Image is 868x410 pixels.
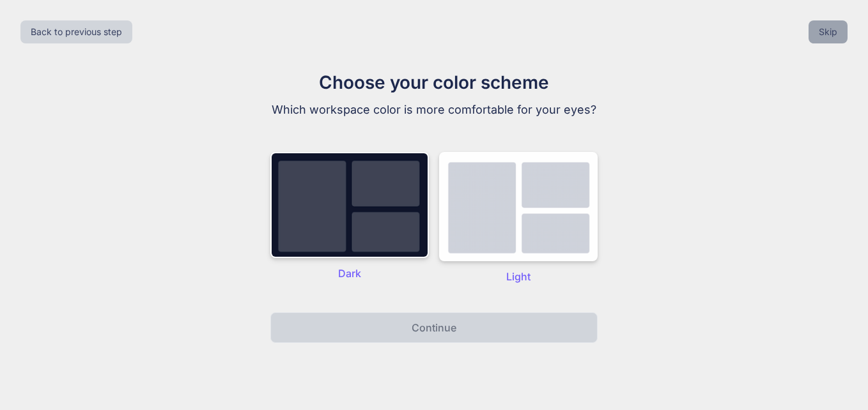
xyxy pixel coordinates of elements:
button: Continue [270,312,598,343]
h1: Choose your color scheme [219,69,649,96]
p: Dark [270,266,429,281]
p: Continue [412,320,456,335]
button: Skip [809,20,848,43]
p: Light [439,269,598,284]
p: Which workspace color is more comfortable for your eyes? [219,101,649,119]
img: dark [439,152,598,261]
button: Back to previous step [20,20,132,43]
img: dark [270,152,429,258]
